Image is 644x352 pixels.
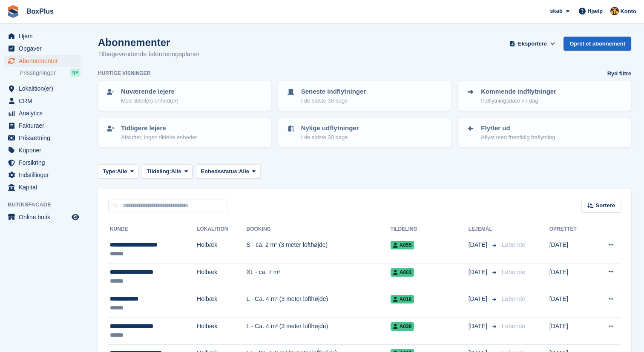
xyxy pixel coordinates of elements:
td: [DATE] [549,236,593,263]
th: Oprettet [549,223,593,236]
span: Lokalition(er) [19,83,70,94]
span: Alle [239,167,249,176]
p: Nylige udflytninger [301,123,359,133]
td: L - Ca. 4 m² (3 meter lofthøjde) [247,317,391,344]
a: menu [4,83,80,94]
span: Indstillinger [19,169,70,181]
span: Prissætning [19,132,70,144]
span: [DATE] [469,322,489,331]
span: A055 [391,241,414,249]
button: Enhedsstatus: Alle [196,164,260,178]
span: Type: [103,167,117,176]
a: menu [4,144,80,156]
span: Hjælp [587,7,603,15]
a: Tidligere lejere Afsluttet, ingen tildelte enheder [99,118,270,146]
span: Tildeling: [147,167,171,176]
p: Kommende indflytninger [481,87,556,97]
th: Kunde [108,223,197,236]
img: Jannik Hansen [610,7,619,15]
a: menu [4,169,80,181]
p: Tilbagevendende faktureringsplaner [98,49,200,59]
a: menu [4,120,80,132]
p: Flytter ud [481,123,555,133]
span: A039 [391,322,414,331]
td: Holbæk [197,263,246,290]
span: Sortere [595,201,615,210]
p: Aflyst med fremtidig fraflytning [481,133,555,142]
span: Forsikring [19,157,70,169]
td: L - Ca. 4 m² (3 meter lofthøjde) [247,290,391,318]
th: Lokalition [197,223,246,236]
p: Med tildelt(e) enhed(er) [121,97,178,105]
td: [DATE] [549,263,593,290]
span: Kapital [19,181,70,193]
td: [DATE] [549,290,593,318]
span: skab [550,7,563,15]
a: Opret et abonnement [563,37,631,51]
span: Enhedsstatus: [201,167,239,176]
span: Opgaver [19,43,70,54]
h6: Hurtige visninger [98,69,150,77]
span: Konto [620,7,636,16]
a: menu [4,55,80,67]
span: Prisstigninger [20,69,56,77]
p: Seneste indflytninger [301,87,366,97]
td: XL - ca. 7 m² [247,263,391,290]
span: Fakturaer [19,120,70,132]
span: Butiksfacade [8,200,85,209]
a: menu [4,95,80,107]
span: Abonnementer [19,55,70,67]
td: S - ca. 2 m² (3 meter lofthøjde) [247,236,391,263]
span: Løbende [502,241,525,248]
a: Seneste indflytninger I de sidste 30 dage [279,82,451,110]
p: Tidligere lejere [121,123,197,133]
a: menu [4,30,80,42]
th: Tildeling [391,223,469,236]
span: Løbende [502,323,525,329]
a: Prisstigninger NY [20,68,80,77]
span: Alle [171,167,181,176]
img: stora-icon-8386f47178a22dfd0bd8f6a31ec36ba5ce8667c1dd55bd0f319d3a0aa187defe.svg [7,5,20,18]
th: Lejemål [469,223,498,236]
button: Eksportere [508,37,557,51]
td: [DATE] [549,317,593,344]
button: Type: Alle [98,164,138,178]
p: I de sidste 30 dage [301,133,359,142]
span: Kuponer [19,144,70,156]
h1: Abonnementer [98,37,200,48]
a: menu [4,181,80,193]
a: menu [4,157,80,169]
span: Løbende [502,269,525,275]
a: menu [4,107,80,119]
span: Eksportere [518,40,547,48]
a: Ryd filtre [607,69,631,78]
a: menu [4,211,80,223]
button: Tildeling: Alle [142,164,193,178]
td: Holbæk [197,317,246,344]
div: NY [70,69,80,77]
span: Hjem [19,30,70,42]
td: Holbæk [197,236,246,263]
p: Indflytningsdato > i dag [481,97,556,105]
p: Afsluttet, ingen tildelte enheder [121,133,197,142]
td: Holbæk [197,290,246,318]
a: Nuværende lejere Med tildelt(e) enhed(er) [99,82,270,110]
p: I de sidste 30 dage [301,97,366,105]
span: Alle [117,167,127,176]
a: Forhåndsvisning af butik [70,212,80,222]
a: Flytter ud Aflyst med fremtidig fraflytning [459,118,630,146]
span: [DATE] [469,240,489,249]
a: Kommende indflytninger Indflytningsdato > i dag [459,82,630,110]
th: Booking [247,223,391,236]
p: Nuværende lejere [121,87,178,97]
a: menu [4,132,80,144]
span: Online butik [19,211,70,223]
span: A003 [391,268,414,277]
span: [DATE] [469,268,489,277]
span: [DATE] [469,295,489,303]
a: BoxPlus [23,4,57,18]
a: Nylige udflytninger I de sidste 30 dage [279,118,451,146]
span: Analytics [19,107,70,119]
span: Løbende [502,295,525,302]
a: menu [4,43,80,54]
